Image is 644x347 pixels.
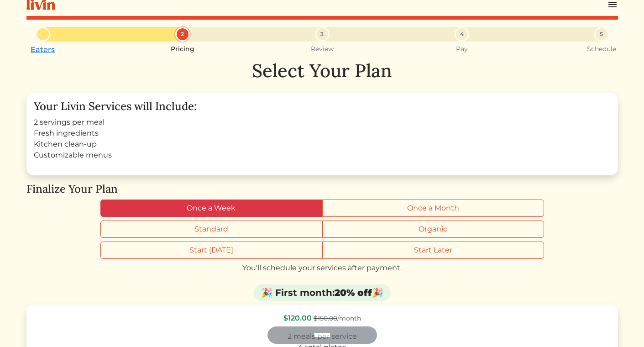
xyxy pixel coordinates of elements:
s: $150.00 [314,314,337,322]
small: Pay [456,45,468,53]
span: 5 [600,30,603,38]
small: Pricing [171,45,194,53]
div: Start timing [100,242,544,259]
li: 2 servings per meal [34,117,611,128]
div: Billing frequency [100,200,544,217]
div: Grocery type [100,221,544,238]
label: Start Later [322,242,544,259]
label: Start [DATE] [100,242,322,259]
h4: Your Livin Services will Include: [34,100,611,113]
li: Fresh ingredients [34,128,611,139]
div: You'll schedule your services after payment. [26,263,618,273]
span: /month [314,314,361,322]
label: Organic [322,221,544,238]
span: $120.00 [283,314,312,322]
h4: Finalize Your Plan [26,183,618,196]
span: 3 [320,30,324,38]
small: Review [311,45,334,53]
label: Standard [100,221,322,238]
li: Customizable menus [34,150,611,161]
small: Schedule [587,45,616,53]
span: 4 [460,30,464,38]
strong: 20% off [335,287,372,298]
span: 2 [181,30,184,38]
label: Once a Month [322,200,544,217]
li: Kitchen clean-up [34,139,611,150]
h1: Select Your Plan [26,60,618,82]
label: Once a Week [100,200,322,217]
a: Eaters [31,45,55,54]
div: 🎉 First month: 🎉 [254,284,391,301]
